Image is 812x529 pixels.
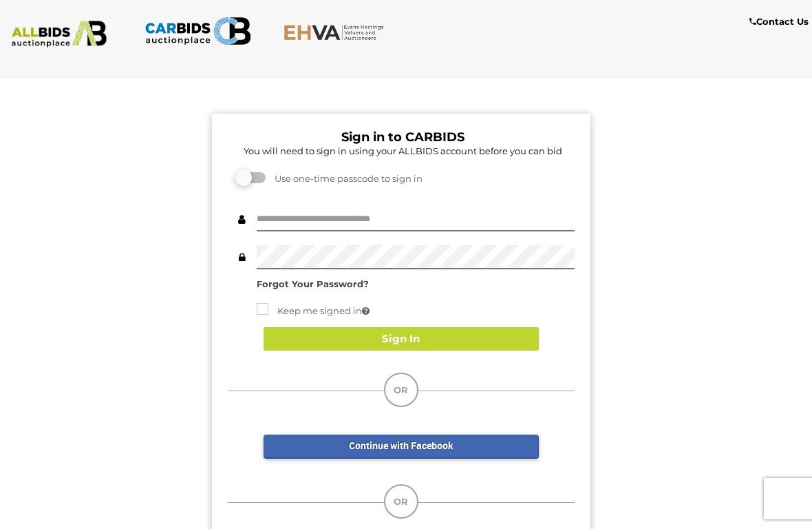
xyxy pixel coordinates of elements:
button: Sign In [264,327,539,351]
div: OR [384,373,418,407]
img: EHVA.com.au [284,24,389,41]
a: Continue with Facebook [264,435,539,459]
label: Keep me signed in [257,303,370,319]
a: Contact Us [749,14,812,30]
div: OR [384,484,418,519]
span: Use one-time passcode to sign in [268,173,423,184]
h5: You will need to sign in using your ALLBIDS account before you can bid [231,146,575,156]
b: Sign in to CARBIDS [341,129,464,145]
b: Contact Us [749,16,809,27]
img: CARBIDS.com.au [145,14,250,48]
img: ALLBIDS.com.au [6,21,112,48]
a: Forgot Your Password? [257,278,369,289]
